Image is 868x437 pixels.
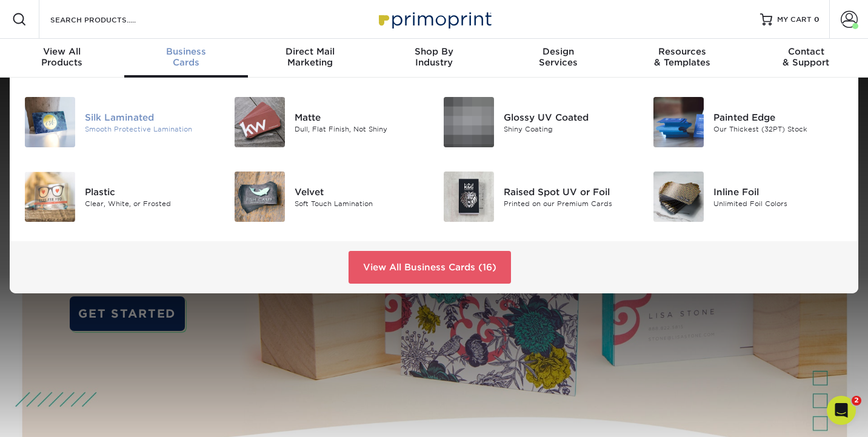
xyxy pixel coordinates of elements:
span: Business [124,46,249,57]
iframe: Intercom live chat [827,396,856,425]
span: Contact [744,46,868,57]
img: Glossy UV Coated Business Cards [444,97,494,147]
a: Velvet Business Cards Velvet Soft Touch Lamination [234,167,426,227]
a: Inline Foil Business Cards Inline Foil Unlimited Foil Colors [653,167,844,227]
a: Resources& Templates [620,39,744,78]
div: Dull, Flat Finish, Not Shiny [295,124,425,134]
img: Silk Laminated Business Cards [25,97,75,147]
a: Direct MailMarketing [248,39,372,78]
a: Shop ByIndustry [372,39,496,78]
span: Design [496,46,620,57]
span: 2 [852,396,861,405]
a: Matte Business Cards Matte Dull, Flat Finish, Not Shiny [234,92,426,152]
input: SEARCH PRODUCTS..... [49,12,167,27]
img: Matte Business Cards [235,97,285,147]
a: Contact& Support [744,39,868,78]
a: BusinessCards [124,39,249,78]
span: Shop By [372,46,496,57]
div: Soft Touch Lamination [295,198,425,208]
div: Inline Foil [713,185,844,198]
div: Printed on our Premium Cards [504,198,634,208]
div: Industry [372,46,496,68]
div: Painted Edge [713,110,844,124]
div: & Templates [620,46,744,68]
span: 0 [814,15,820,24]
a: Raised Spot UV or Foil Business Cards Raised Spot UV or Foil Printed on our Premium Cards [443,167,635,227]
img: Painted Edge Business Cards [653,97,704,147]
a: Painted Edge Business Cards Painted Edge Our Thickest (32PT) Stock [653,92,844,152]
div: Our Thickest (32PT) Stock [713,124,844,134]
img: Raised Spot UV or Foil Business Cards [444,172,494,222]
a: DesignServices [496,39,620,78]
span: Direct Mail [248,46,372,57]
a: Silk Laminated Business Cards Silk Laminated Smooth Protective Lamination [24,92,216,152]
div: Services [496,46,620,68]
div: Smooth Protective Lamination [85,124,215,134]
div: Velvet [295,185,425,198]
div: Matte [295,110,425,124]
div: Shiny Coating [504,124,634,134]
span: Resources [620,46,744,57]
div: Marketing [248,46,372,68]
a: Glossy UV Coated Business Cards Glossy UV Coated Shiny Coating [443,92,635,152]
div: Silk Laminated [85,110,215,124]
div: Raised Spot UV or Foil [504,185,634,198]
span: MY CART [777,15,812,25]
img: Velvet Business Cards [235,172,285,222]
a: View All Business Cards (16) [349,251,511,284]
div: Glossy UV Coated [504,110,634,124]
img: Primoprint [373,6,495,32]
img: Inline Foil Business Cards [653,172,704,222]
div: & Support [744,46,868,68]
div: Unlimited Foil Colors [713,198,844,208]
div: Clear, White, or Frosted [85,198,215,208]
a: Plastic Business Cards Plastic Clear, White, or Frosted [24,167,216,227]
div: Cards [124,46,249,68]
img: Plastic Business Cards [25,172,75,222]
div: Plastic [85,185,215,198]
